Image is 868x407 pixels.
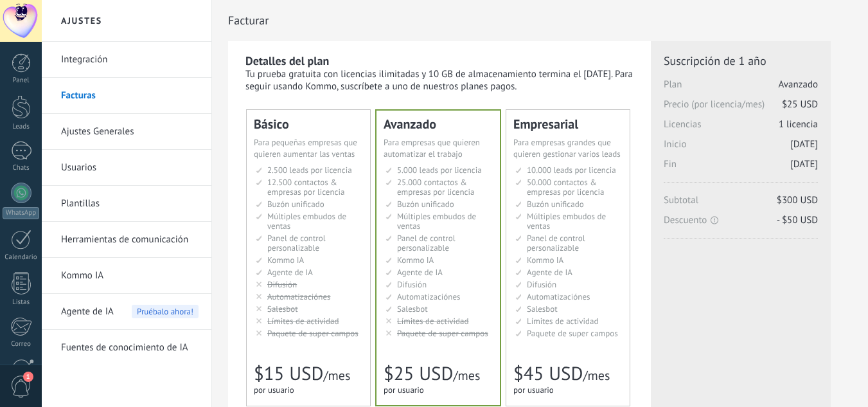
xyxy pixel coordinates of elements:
span: [DATE] [790,138,818,150]
span: Límites de actividad [527,316,599,327]
span: Salesbot [267,303,298,314]
span: Panel de control personalizable [527,233,585,253]
a: Plantillas [61,186,199,222]
span: Paquete de super campos [397,328,488,339]
span: Fin [664,158,818,178]
span: por usuario [513,384,554,395]
li: Usuarios [42,150,211,186]
span: Panel de control personalizable [397,233,456,253]
span: Plan [664,78,818,98]
span: Automatizaciónes [267,291,331,302]
span: por usuario [384,384,424,395]
span: $15 USD [254,361,323,386]
div: Correo [3,340,40,348]
span: Salesbot [397,303,428,314]
span: Facturar [228,14,269,27]
span: Descuento [664,214,818,226]
li: Fuentes de conocimiento de IA [42,330,211,365]
b: Detalles del plan [245,53,329,68]
span: Difusión [527,279,556,290]
span: [DATE] [790,158,818,170]
span: Agente de IA [267,267,313,278]
span: 12.500 contactos & empresas por licencia [267,177,344,197]
span: Pruébalo ahora! [132,305,199,318]
span: 10.000 leads por licencia [527,165,616,176]
a: Usuarios [61,150,199,186]
span: Kommo IA [397,255,434,266]
div: Empresarial [513,118,623,131]
div: WhatsApp [3,207,39,219]
span: 5.000 leads por licencia [397,165,482,176]
span: Paquete de super campos [267,328,359,339]
a: Fuentes de conocimiento de IA [61,330,199,366]
div: Tu prueba gratuita con licencias ilimitadas y 10 GB de almacenamiento termina el [DATE]. Para seg... [245,68,635,93]
a: Herramientas de comunicación [61,222,199,258]
a: Facturas [61,78,199,114]
span: Precio (por licencia/mes) [664,98,818,118]
span: Licencias [664,118,818,138]
span: $25 USD [782,98,818,111]
span: $25 USD [384,361,453,386]
span: 2.500 leads por licencia [267,165,352,176]
span: Límites de actividad [267,316,339,327]
span: Buzón unificado [397,199,454,210]
a: Integración [61,42,199,78]
span: Kommo IA [527,255,563,266]
span: 50.000 contactos & empresas por licencia [527,177,604,197]
span: Salesbot [527,303,558,314]
a: Kommo IA [61,258,199,294]
span: Difusión [267,279,297,290]
span: Automatizaciónes [527,291,590,302]
span: Buzón unificado [267,199,324,210]
span: Automatizaciónes [397,291,461,302]
li: Kommo IA [42,258,211,294]
span: $300 USD [777,194,818,206]
a: Agente de IA Pruébalo ahora! [61,294,199,330]
span: Para empresas grandes que quieren gestionar varios leads [513,137,621,159]
span: Panel de control personalizable [267,233,326,253]
span: Límites de actividad [397,316,469,327]
div: Panel [3,77,40,85]
span: /mes [583,367,610,384]
li: Facturas [42,78,211,114]
span: $45 USD [513,361,583,386]
a: Ajustes Generales [61,114,199,150]
li: Herramientas de comunicación [42,222,211,258]
span: Buzón unificado [527,199,584,210]
span: Kommo IA [267,255,304,266]
span: 1 licencia [779,118,818,131]
div: Chats [3,164,40,172]
li: Plantillas [42,186,211,222]
div: Calendario [3,253,40,262]
div: Leads [3,123,40,131]
span: Agente de IA [397,267,443,278]
span: Avanzado [779,78,818,91]
span: /mes [323,367,350,384]
span: Para empresas que quieren automatizar el trabajo [384,137,480,159]
div: Avanzado [384,118,493,131]
li: Agente de IA [42,294,211,330]
li: Integración [42,42,211,78]
span: Para pequeñas empresas que quieren aumentar las ventas [254,137,357,159]
div: Listas [3,298,40,307]
span: - $50 USD [777,214,818,226]
div: Básico [254,118,363,131]
span: 25.000 contactos & empresas por licencia [397,177,474,197]
span: Agente de IA [527,267,572,278]
span: Paquete de super campos [527,328,618,339]
span: Difusión [397,279,427,290]
span: Múltiples embudos de ventas [397,211,476,231]
span: Agente de IA [61,294,114,330]
span: por usuario [254,384,294,395]
span: Inicio [664,138,818,158]
span: /mes [453,367,480,384]
li: Ajustes Generales [42,114,211,150]
span: Múltiples embudos de ventas [267,211,346,231]
span: 1 [23,372,33,382]
span: Suscripción de 1 año [664,53,818,68]
span: Múltiples embudos de ventas [527,211,606,231]
span: Subtotal [664,194,818,214]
